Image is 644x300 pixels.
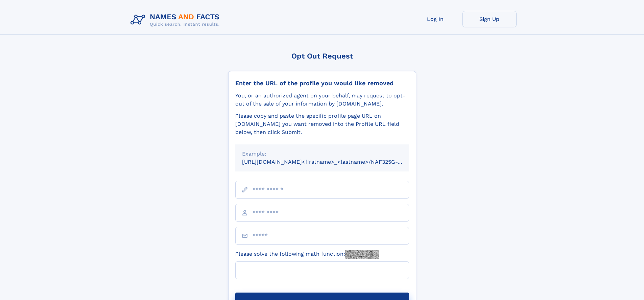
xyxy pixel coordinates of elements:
[128,11,225,29] img: Logo Names and Facts
[462,11,517,27] a: Sign Up
[235,250,379,259] label: Please solve the following math function:
[235,79,409,87] div: Enter the URL of the profile you would like removed
[408,11,462,27] a: Log In
[235,92,409,108] div: You, or an authorized agent on your behalf, may request to opt-out of the sale of your informatio...
[242,150,402,158] div: Example:
[228,52,416,60] div: Opt Out Request
[235,112,409,136] div: Please copy and paste the specific profile page URL on [DOMAIN_NAME] you want removed into the Pr...
[242,159,422,165] small: [URL][DOMAIN_NAME]<firstname>_<lastname>/NAF325G-xxxxxxxx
